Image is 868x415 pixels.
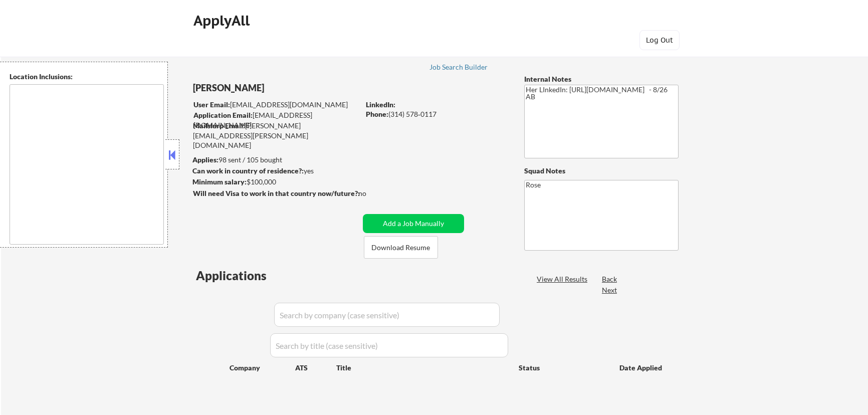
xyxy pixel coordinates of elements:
[366,109,508,119] div: (314) 578‑0117
[358,188,387,198] div: no
[193,12,253,29] div: ApplyAll
[193,121,245,130] strong: Mailslurp Email:
[193,110,359,130] div: [EMAIL_ADDRESS][DOMAIN_NAME]
[619,363,664,373] div: Date Applied
[192,166,304,175] strong: Can work in country of residence?:
[193,111,253,119] strong: Application Email:
[10,72,164,82] div: Location Inclusions:
[295,363,336,373] div: ATS
[193,100,359,110] div: [EMAIL_ADDRESS][DOMAIN_NAME]
[429,64,488,71] div: Job Search Builder
[366,100,395,109] strong: LinkedIn:
[193,189,360,197] strong: Will need Visa to work in that country now/future?:
[196,270,295,282] div: Applications
[639,30,680,50] button: Log Out
[537,274,590,284] div: View All Results
[366,110,388,118] strong: Phone:
[192,177,359,187] div: $100,000
[270,333,508,357] input: Search by title (case sensitive)
[364,236,438,259] button: Download Resume
[192,155,219,164] strong: Applies:
[524,166,679,176] div: Squad Notes
[192,166,356,176] div: yes
[230,363,295,373] div: Company
[363,214,464,233] button: Add a Job Manually
[193,121,359,150] div: [PERSON_NAME][EMAIL_ADDRESS][PERSON_NAME][DOMAIN_NAME]
[524,74,679,84] div: Internal Notes
[274,303,500,327] input: Search by company (case sensitive)
[519,358,605,376] div: Status
[602,285,618,295] div: Next
[336,363,509,373] div: Title
[192,155,359,165] div: 98 sent / 105 bought
[193,100,230,109] strong: User Email:
[192,177,247,186] strong: Minimum salary:
[193,82,399,94] div: [PERSON_NAME]
[602,274,618,284] div: Back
